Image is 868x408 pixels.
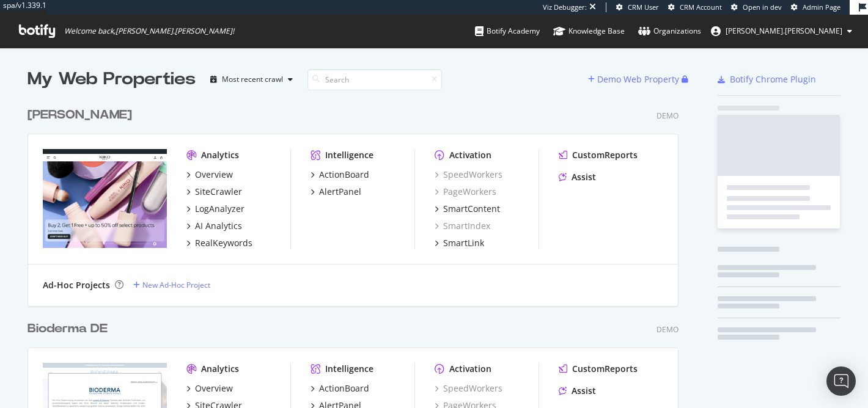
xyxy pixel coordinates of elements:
span: charles.lemaire [726,26,842,36]
a: SpeedWorkers [435,169,502,181]
a: RealKeywords [186,237,252,249]
a: Assist [559,385,596,397]
a: Bioderma DE [28,320,112,338]
div: Botify Academy [475,25,540,37]
a: Overview [186,382,233,395]
div: Most recent crawl [222,76,283,83]
a: CustomReports [559,363,638,375]
input: Search [307,69,442,90]
div: AI Analytics [195,220,242,232]
a: CRM Account [668,2,722,12]
a: SiteCrawler [186,186,242,198]
div: My Web Properties [28,67,196,92]
div: [PERSON_NAME] [28,106,132,124]
div: Intelligence [325,149,373,161]
a: Assist [559,171,596,183]
div: Activation [449,149,491,161]
a: Admin Page [791,2,840,12]
button: Demo Web Property [588,70,682,89]
button: Most recent crawl [205,70,298,89]
a: New Ad-Hoc Project [133,280,210,290]
a: Open in dev [731,2,782,12]
span: Open in dev [743,2,782,12]
div: RealKeywords [195,237,252,249]
div: Assist [572,171,596,183]
a: CustomReports [559,149,638,161]
a: CRM User [616,2,659,12]
button: [PERSON_NAME].[PERSON_NAME] [701,21,862,41]
a: Organizations [638,15,701,48]
div: Assist [572,385,596,397]
div: Activation [449,363,491,375]
div: LogAnalyzer [195,203,245,215]
a: ActionBoard [311,382,369,395]
a: Knowledge Base [553,15,625,48]
div: Overview [195,382,233,395]
div: New Ad-Hoc Project [142,280,210,290]
span: Welcome back, [PERSON_NAME].[PERSON_NAME] ! [64,26,234,36]
a: SpeedWorkers [435,382,502,395]
span: CRM Account [680,2,722,12]
a: SmartIndex [435,220,490,232]
div: Viz Debugger: [543,2,587,12]
span: Admin Page [803,2,840,12]
div: ActionBoard [319,382,369,395]
img: Kiko Milano [43,149,167,248]
a: AI Analytics [186,220,242,232]
a: [PERSON_NAME] [28,106,137,124]
div: Overview [195,169,233,181]
div: Analytics [201,149,239,161]
a: SmartContent [435,203,500,215]
div: Analytics [201,363,239,375]
a: Botify Academy [475,15,540,48]
div: Botify Chrome Plugin [730,73,816,86]
span: CRM User [628,2,659,12]
div: CustomReports [572,149,638,161]
div: Intelligence [325,363,373,375]
div: SiteCrawler [195,186,242,198]
div: Open Intercom Messenger [826,366,856,396]
div: AlertPanel [319,186,361,198]
a: ActionBoard [311,169,369,181]
a: Overview [186,169,233,181]
div: Demo [657,324,679,335]
a: AlertPanel [311,186,361,198]
a: LogAnalyzer [186,203,245,215]
div: Knowledge Base [553,25,625,37]
a: SmartLink [435,237,484,249]
div: Bioderma DE [28,320,108,338]
a: Botify Chrome Plugin [718,73,816,86]
div: SmartLink [443,237,484,249]
div: Ad-Hoc Projects [43,279,110,291]
div: ActionBoard [319,169,369,181]
a: Demo Web Property [588,74,682,84]
a: PageWorkers [435,186,496,198]
div: Organizations [638,25,701,37]
div: CustomReports [572,363,638,375]
div: Demo [657,111,679,121]
div: SmartContent [443,203,500,215]
div: Demo Web Property [597,73,679,86]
